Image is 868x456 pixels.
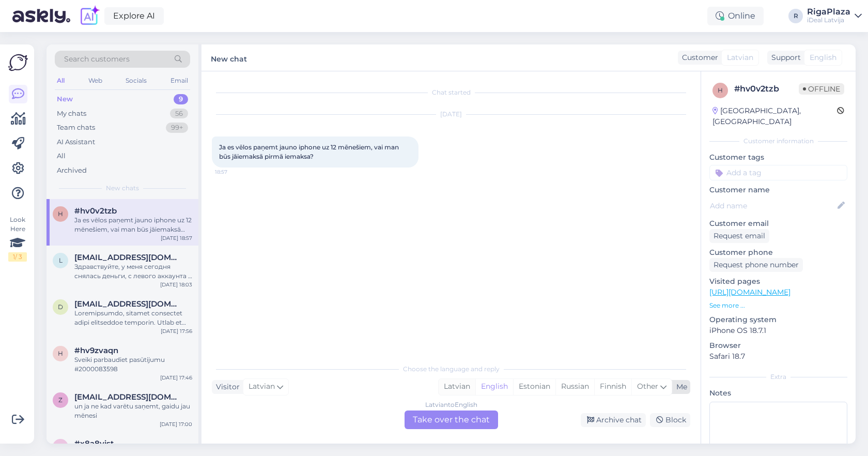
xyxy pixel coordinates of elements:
[74,346,118,355] span: #hv9zvaqn
[74,439,114,448] span: #x8a8yist
[212,382,240,392] div: Visitor
[709,229,769,243] div: Request email
[8,53,28,72] img: Askly Logo
[425,400,477,409] div: Latvian to English
[709,258,803,272] div: Request phone number
[709,152,847,163] p: Customer tags
[707,7,764,25] div: Online
[709,185,847,195] p: Customer name
[439,379,475,394] div: Latvian
[74,392,182,402] span: zitaaiga9@gmail.com
[727,52,753,63] span: Latvian
[160,420,192,428] div: [DATE] 17:00
[8,215,27,262] div: Look Here
[788,9,803,23] div: R
[405,411,498,429] div: Take over the chat
[104,7,164,25] a: Explore AI
[709,165,847,180] input: Add a tag
[709,247,847,258] p: Customer phone
[718,86,723,94] span: h
[212,364,690,374] div: Choose the language and reply
[8,252,27,262] div: 1 / 3
[161,327,192,335] div: [DATE] 17:56
[168,74,190,87] div: Email
[74,216,192,234] div: Ja es vēlos paņemt jauno iphone uz 12 mēnešiem, vai man būs jāiemaksā pirmā iemaksa?
[712,105,837,127] div: [GEOGRAPHIC_DATA], [GEOGRAPHIC_DATA]
[58,443,63,450] span: x
[74,253,182,262] span: lerakmita@gmail.com
[513,379,555,394] div: Estonian
[74,299,182,309] span: dimactive3@gmail.com
[161,234,192,242] div: [DATE] 18:57
[807,16,850,24] div: iDeal Latvija
[249,381,275,392] span: Latvian
[74,355,192,374] div: Sveiki parbaudiet pasūtijumu #2000083598
[709,340,847,351] p: Browser
[160,374,192,382] div: [DATE] 17:46
[57,137,95,147] div: AI Assistant
[709,372,847,382] div: Extra
[57,165,87,176] div: Archived
[57,123,95,133] div: Team chats
[637,382,658,391] span: Other
[807,8,862,24] a: RigaPlazaiDeal Latvija
[215,168,254,176] span: 18:57
[166,123,188,133] div: 99+
[650,413,690,427] div: Block
[74,402,192,420] div: un ja ne kad varētu saņemt, gaidu jau mēnesi
[64,54,130,65] span: Search customers
[212,88,690,97] div: Chat started
[219,143,400,160] span: Ja es vēlos paņemt jauno iphone uz 12 mēnešiem, vai man būs jāiemaksā pirmā iemaksa?
[734,83,799,95] div: # hv0v2tzb
[709,388,847,399] p: Notes
[57,94,73,104] div: New
[678,52,718,63] div: Customer
[57,151,66,161] div: All
[58,349,63,357] span: h
[709,314,847,325] p: Operating system
[58,303,63,311] span: d
[174,94,188,104] div: 9
[799,83,844,95] span: Offline
[86,74,104,87] div: Web
[123,74,149,87] div: Socials
[555,379,594,394] div: Russian
[212,110,690,119] div: [DATE]
[59,256,63,264] span: l
[807,8,850,16] div: RigaPlaza
[709,136,847,146] div: Customer information
[79,5,100,27] img: explore-ai
[58,210,63,218] span: h
[58,396,63,404] span: z
[55,74,67,87] div: All
[74,262,192,281] div: Здравствуйте, у меня сегодня снялась деньги, с левого аккаунта и это не мой аккаунт, я хочу что б...
[709,276,847,287] p: Visited pages
[74,309,192,327] div: Loremipsumdo, sitamet consectet adipi elitseddoe temporin. Utlab et dolore Magnaali enim 92 a min...
[767,52,801,63] div: Support
[170,109,188,119] div: 56
[709,301,847,310] p: See more ...
[710,200,835,211] input: Add name
[106,184,139,193] span: New chats
[672,382,687,392] div: Me
[709,351,847,362] p: Safari 18.7
[709,218,847,229] p: Customer email
[810,52,836,63] span: English
[160,281,192,288] div: [DATE] 18:03
[57,109,86,119] div: My chats
[709,287,791,297] a: [URL][DOMAIN_NAME]
[74,206,117,216] span: #hv0v2tzb
[581,413,646,427] div: Archive chat
[709,325,847,336] p: iPhone OS 18.7.1
[211,51,247,65] label: New chat
[475,379,513,394] div: English
[594,379,631,394] div: Finnish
